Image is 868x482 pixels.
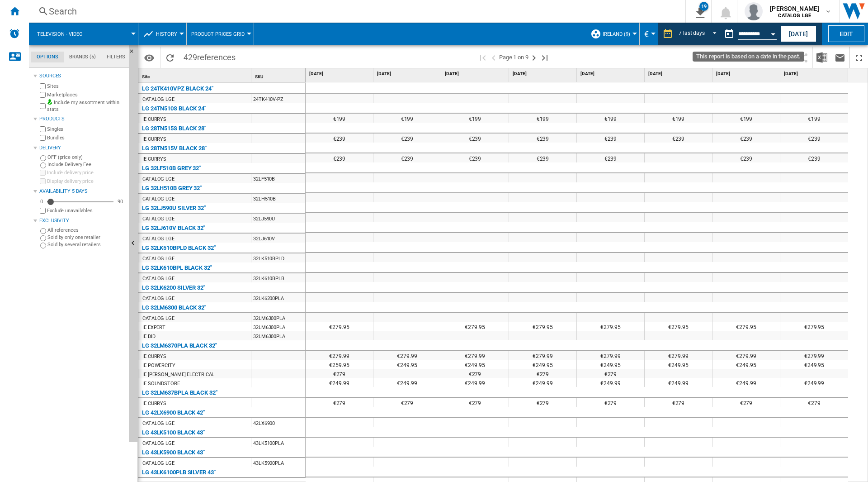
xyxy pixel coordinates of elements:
div: CATALOG LGE [142,294,175,303]
input: Display delivery price [40,208,46,214]
div: €279.99 [780,351,848,360]
div: €279.95 [306,322,373,331]
div: €279.99 [509,351,576,360]
div: 32LM6300PLA [251,313,305,322]
button: Television - video [37,23,92,45]
div: Exclusivity [39,217,125,224]
label: Sold by only one retailer [47,234,125,241]
button: First page [477,47,488,68]
div: €279 [509,369,576,378]
div: €249.99 [441,378,509,387]
div: This report is based on a date in the past. [720,23,778,45]
label: Bundles [47,134,125,141]
button: Edit [828,25,864,42]
div: 7 last days [679,30,705,36]
div: €199 [509,114,576,123]
img: mysite-bg-18x18.png [47,99,52,105]
div: LG 28TN515S BLACK 28" [142,123,206,134]
span: [DATE] [445,71,507,77]
div: LG 32LF510B GREY 32" [142,163,201,174]
button: Hide [129,45,140,62]
div: €249.99 [645,378,712,387]
input: Include delivery price [40,170,46,176]
button: Hide [129,45,138,442]
md-tab-item: Filters [101,52,131,62]
div: IE CURRYS [142,155,166,164]
div: CATALOG LGE [142,274,175,283]
div: €239 [306,153,373,162]
div: [DATE] [511,68,576,80]
div: CATALOG LGE [142,215,175,224]
input: Singles [40,126,46,132]
div: €249.95 [645,360,712,369]
label: OFF (price only) [47,154,125,161]
md-select: REPORTS.WIZARD.STEPS.REPORT.STEPS.REPORT_OPTIONS.PERIOD: 7 last days [678,27,720,42]
div: €239 [780,134,848,143]
div: 32LM6300PLA [251,322,305,331]
span: SKU [255,74,264,79]
span: 429 [179,47,240,66]
div: 32LK510BPLD [251,253,305,262]
input: All references [40,228,46,234]
div: LG 28TN515V BLACK 28" [142,143,207,154]
div: €249.95 [712,360,780,369]
div: LG 32LM6370PLA BLACK 32" [142,340,217,351]
md-menu: Currency [640,23,658,45]
div: €239 [441,134,509,143]
span: [DATE] [784,71,846,77]
div: €239 [509,153,576,162]
button: Share this bookmark with others [794,47,812,68]
div: IE SOUNDSTORE [142,379,180,388]
button: Send this report by email [831,47,849,68]
div: 32LF510B [251,174,305,183]
div: €279.99 [373,351,441,360]
span: [DATE] [648,71,710,77]
button: € [644,23,653,45]
div: €199 [373,114,441,123]
div: IE [PERSON_NAME] ELECTRICAL [142,370,214,379]
button: Download in Excel [813,47,831,68]
div: CATALOG LGE [142,314,175,323]
div: 19 [699,2,708,11]
div: €239 [645,134,712,143]
span: [DATE] [513,71,575,77]
div: SKU Sort None [253,68,305,82]
div: €249.95 [577,360,644,369]
div: LG 32LK6200 SILVER 32" [142,282,205,293]
div: €279 [577,369,644,378]
div: Delivery [39,144,125,152]
img: alerts-logo.svg [9,28,20,39]
div: LG 43LK5900 BLACK 43" [142,447,205,458]
div: LG 32LK510BPLD BLACK 32" [142,243,216,253]
div: LG 43LK6100PLB SILVER 43" [142,467,216,478]
div: LG 32LJ610V BLACK 32" [142,223,205,234]
button: md-calendar [720,25,738,43]
div: €239 [577,134,644,143]
div: 32LJ590U [251,214,305,223]
div: €279 [306,369,373,378]
span: Product prices grid [191,31,245,37]
div: €239 [441,153,509,162]
div: CATALOG LGE [142,254,175,263]
div: IE CURRYS [142,135,166,144]
label: Exclude unavailables [47,207,125,214]
div: LG 32LH510B GREY 32" [142,183,202,194]
div: 32LJ610V [251,234,305,243]
input: Display delivery price [40,178,46,184]
div: €279 [441,398,509,407]
div: [DATE] [307,68,373,80]
div: CATALOG LGE [142,439,175,448]
div: 43LK5900PLA [251,458,305,467]
div: €259.95 [306,360,373,369]
div: €239 [373,134,441,143]
div: History [143,23,182,45]
button: Product prices grid [191,23,249,45]
div: LG 32LM637BPLA BLACK 32" [142,387,217,398]
div: €279 [645,398,712,407]
div: CATALOG LGE [142,234,175,243]
md-slider: Availability [47,197,113,206]
span: Site [142,74,150,79]
div: [DATE] [375,68,441,80]
div: €279.99 [645,351,712,360]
